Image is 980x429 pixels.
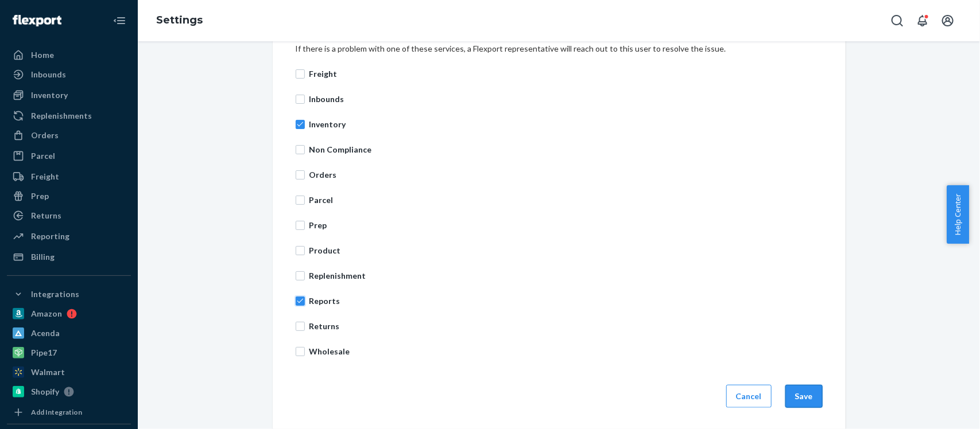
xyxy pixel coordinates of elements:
input: Inbounds [296,95,305,104]
input: Returns [296,322,305,331]
div: Shopify [31,386,59,397]
a: Parcel [7,147,131,165]
a: Add Integration [7,405,131,419]
p: Returns [309,321,823,332]
div: Acenda [31,327,60,339]
div: Prep [31,190,49,202]
a: Shopify [7,383,131,401]
img: Flexport logo [13,15,61,26]
a: Home [7,46,131,64]
div: Inventory [31,89,68,101]
div: Returns [31,210,61,221]
p: Replenishment [309,270,823,282]
input: Orders [296,170,305,180]
div: Home [31,49,54,61]
p: Prep [309,220,823,231]
p: Inbounds [309,93,823,105]
a: Walmart [7,363,131,381]
a: Settings [156,14,203,26]
p: Reports [309,295,823,307]
p: Inventory [309,119,823,130]
button: Open notifications [911,9,934,32]
div: Integrations [31,288,79,300]
button: Close Navigation [108,9,131,32]
div: Inbounds [31,69,66,80]
div: Reporting [31,231,69,242]
p: Parcel [309,194,823,206]
div: Replenishments [31,110,92,122]
a: Returns [7,206,131,225]
a: Inbounds [7,65,131,84]
a: Replenishments [7,107,131,125]
input: Product [296,246,305,255]
a: Pipe17 [7,344,131,362]
a: Freight [7,167,131,186]
button: Help Center [947,185,969,244]
a: Acenda [7,324,131,342]
div: Freight [31,171,59,182]
p: Non Compliance [309,144,823,155]
p: Freight [309,68,823,80]
input: Freight [296,69,305,79]
div: If there is a problem with one of these services, a Flexport representative will reach out to thi... [296,43,823,54]
button: Open account menu [936,9,959,32]
input: Wholesale [296,347,305,356]
input: Non Compliance [296,145,305,154]
input: Parcel [296,196,305,205]
a: Amazon [7,305,131,323]
p: Orders [309,169,823,181]
p: Product [309,245,823,256]
div: Amazon [31,308,62,319]
input: Replenishment [296,271,305,280]
ol: breadcrumbs [147,4,212,37]
div: Billing [31,251,55,263]
div: Add Integration [31,407,82,417]
input: Prep [296,221,305,230]
a: Orders [7,126,131,145]
div: Orders [31,130,59,141]
input: Reports [296,297,305,306]
button: Save [785,385,823,408]
a: Reporting [7,227,131,245]
button: Integrations [7,285,131,303]
button: Open Search Box [886,9,909,32]
div: Parcel [31,150,55,162]
a: Billing [7,248,131,266]
div: Pipe17 [31,347,57,358]
p: Wholesale [309,346,823,357]
input: Inventory [296,120,305,129]
div: Walmart [31,366,65,378]
a: Inventory [7,86,131,104]
button: Cancel [726,385,772,408]
a: Prep [7,187,131,205]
